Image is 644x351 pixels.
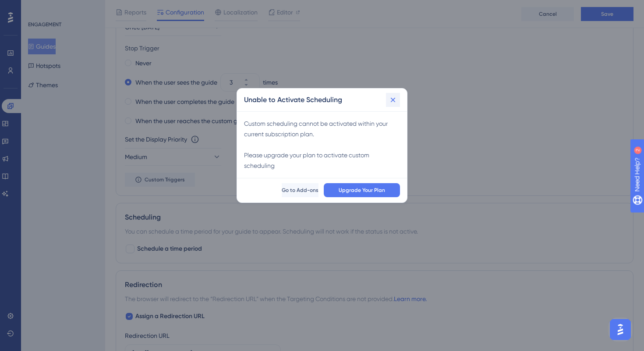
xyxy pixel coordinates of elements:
[244,95,342,105] h2: Unable to Activate Scheduling
[339,187,385,194] span: Upgrade Your Plan
[607,316,633,343] iframe: UserGuiding AI Assistant Launcher
[21,2,55,13] span: Need Help?
[61,4,64,11] div: 2
[244,118,400,171] div: Custom scheduling cannot be activated within your current subscription plan. Please upgrade your ...
[282,187,318,194] span: Go to Add-ons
